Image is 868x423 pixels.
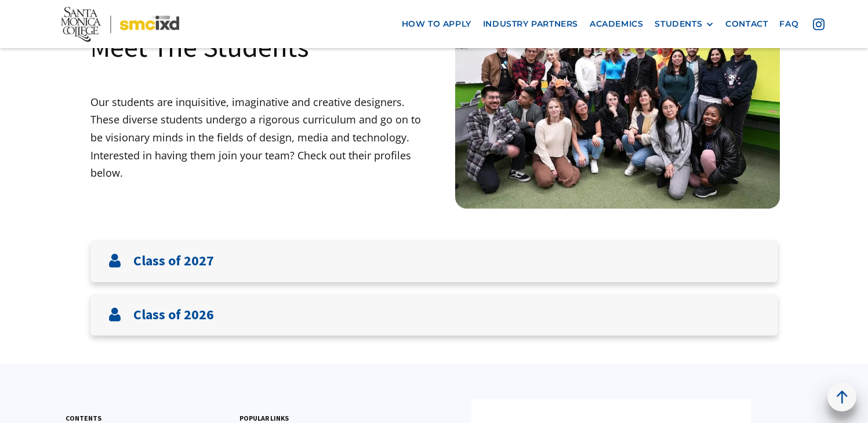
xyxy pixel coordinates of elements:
[813,19,825,30] img: icon - instagram
[773,13,804,35] a: faq
[108,254,122,268] img: User icon
[655,19,714,29] div: STUDENTS
[720,13,773,35] a: contact
[455,6,780,208] img: Santa Monica College IxD Students engaging with industry
[61,7,179,42] img: Santa Monica College - SMC IxD logo
[133,253,214,269] h3: Class of 2027
[396,13,477,35] a: how to apply
[477,13,584,35] a: industry partners
[584,13,649,35] a: Academics
[133,307,214,323] h3: Class of 2026
[827,382,856,411] a: back to top
[90,93,434,182] p: Our students are inquisitive, imaginative and creative designers. These diverse students undergo ...
[655,19,702,29] div: STUDENTS
[108,308,122,322] img: User icon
